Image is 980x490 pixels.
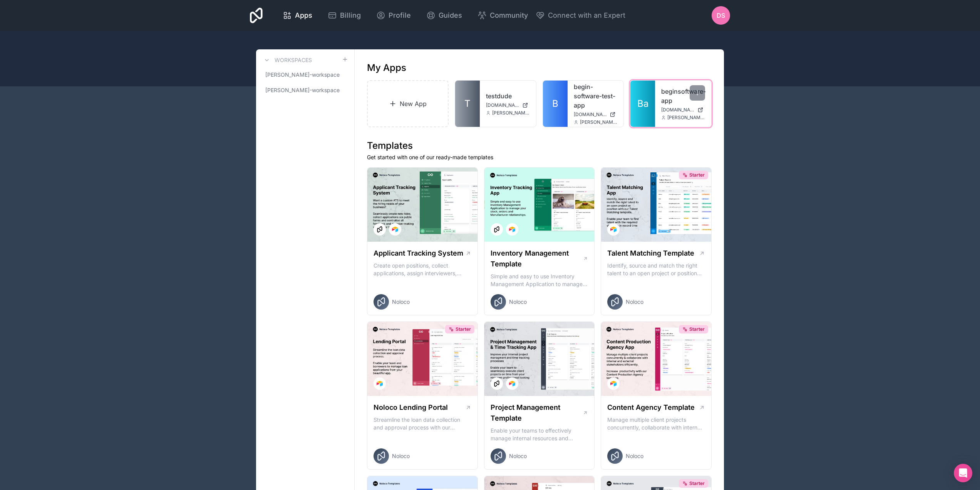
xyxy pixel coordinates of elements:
span: [PERSON_NAME][EMAIL_ADDRESS][PERSON_NAME][DOMAIN_NAME] [667,115,705,121]
span: Noloco [392,452,410,460]
span: Profile [389,10,411,21]
h1: Applicant Tracking System [374,248,463,259]
span: Starter [456,326,471,332]
h1: My Apps [367,62,406,74]
a: testdude [486,91,530,101]
img: Airtable Logo [509,226,515,232]
a: B [543,81,568,127]
h1: Content Agency Template [607,402,695,413]
span: Noloco [509,452,527,460]
h1: Templates [367,140,712,152]
a: Billing [322,7,367,24]
a: [PERSON_NAME]-workspace [262,68,348,82]
span: B [552,98,558,110]
span: Community [490,10,528,21]
span: Billing [340,10,361,21]
button: Connect with an Expert [536,10,625,21]
p: Streamline the loan data collection and approval process with our Lending Portal template. [374,416,471,431]
a: [PERSON_NAME]-workspace [262,83,348,97]
a: T [455,81,480,127]
img: Airtable Logo [610,226,616,232]
a: Community [471,7,534,24]
p: Identify, source and match the right talent to an open project or position with our Talent Matchi... [607,262,705,277]
a: Ba [630,81,655,127]
span: Ba [637,98,648,110]
h1: Inventory Management Template [491,248,583,269]
a: begin-software-test-app [574,82,618,110]
a: Profile [370,7,417,24]
a: Guides [420,7,468,24]
a: [DOMAIN_NAME] [574,111,618,118]
span: T [464,98,471,110]
a: Workspaces [262,56,312,65]
span: [PERSON_NAME]-workspace [265,86,340,94]
a: New App [367,80,449,127]
span: [DOMAIN_NAME] [574,111,607,118]
h1: Project Management Template [491,402,583,424]
p: Create open positions, collect applications, assign interviewers, centralise candidate feedback a... [374,262,471,277]
div: Open Intercom Messenger [954,464,972,482]
span: Apps [295,10,312,21]
span: [DOMAIN_NAME] [486,102,519,108]
span: Noloco [392,298,410,306]
span: Noloco [626,452,643,460]
span: [PERSON_NAME]-workspace [265,71,340,79]
img: Airtable Logo [377,381,383,387]
a: beginsoftware-app [661,87,705,105]
h1: Talent Matching Template [607,248,694,259]
p: Simple and easy to use Inventory Management Application to manage your stock, orders and Manufact... [491,273,588,288]
h1: Noloco Lending Portal [374,402,448,413]
span: Guides [439,10,462,21]
span: Noloco [626,298,643,306]
span: Noloco [509,298,527,306]
span: [PERSON_NAME][EMAIL_ADDRESS][PERSON_NAME][DOMAIN_NAME] [492,110,530,116]
img: Airtable Logo [610,381,616,387]
span: Starter [689,172,705,178]
span: Connect with an Expert [548,10,625,21]
a: [DOMAIN_NAME] [661,107,705,113]
p: Enable your teams to effectively manage internal resources and execute client projects on time. [491,427,588,442]
a: [DOMAIN_NAME] [486,102,530,108]
span: Starter [689,480,705,487]
img: Airtable Logo [509,381,515,387]
span: DS [717,11,725,20]
p: Manage multiple client projects concurrently, collaborate with internal and external stakeholders... [607,416,705,431]
span: [DOMAIN_NAME] [661,107,694,113]
h3: Workspaces [275,56,312,64]
span: Starter [689,326,705,332]
a: Apps [276,7,318,24]
span: [PERSON_NAME][EMAIL_ADDRESS][PERSON_NAME][DOMAIN_NAME] [580,119,618,125]
p: Get started with one of our ready-made templates [367,153,712,161]
img: Airtable Logo [392,226,398,232]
